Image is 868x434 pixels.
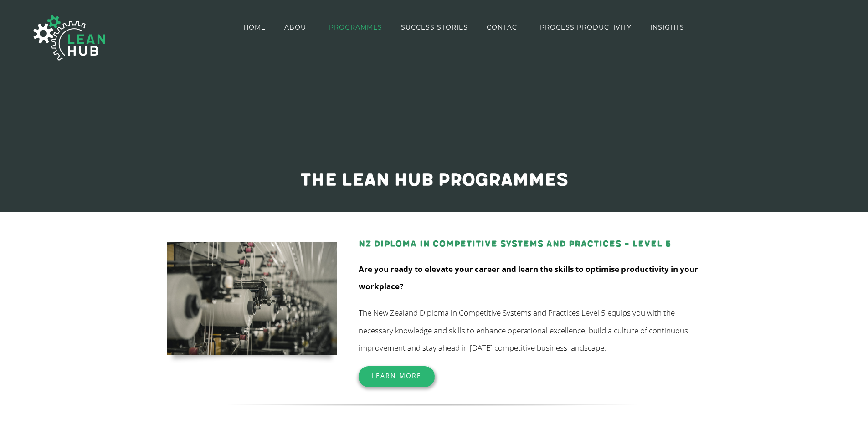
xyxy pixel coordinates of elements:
strong: Are you ready to elevate your career and learn the skills to optimise productivity in your workpl... [359,264,698,291]
span: The Lean Hub programmes [300,169,568,191]
span: PROGRAMMES [329,24,382,31]
span: PROCESS PRODUCTIVITY [540,24,632,31]
a: Learn More [359,366,435,385]
a: SUCCESS STORIES [401,1,468,53]
a: HOME [243,1,266,53]
span: The New Zealand Diploma in Competitive Systems and Practices Level 5 equips you with the necessar... [359,307,688,353]
a: ABOUT [284,1,310,53]
span: CONTACT [487,24,521,31]
a: INSIGHTS [650,1,684,53]
a: CONTACT [487,1,521,53]
span: INSIGHTS [650,24,684,31]
a: PROGRAMMES [329,1,382,53]
span: SUCCESS STORIES [401,24,468,31]
img: The Lean Hub | Optimising productivity with Lean Logo [24,5,115,70]
nav: Main Menu [243,1,684,53]
span: ABOUT [284,24,310,31]
img: kevin-limbri-mBXQCNKbq7E-unsplash [167,242,337,355]
a: NZ Diploma in Competitive Systems and Practices – Level 5 [359,239,671,249]
span: HOME [243,24,266,31]
span: Learn More [372,371,421,380]
a: PROCESS PRODUCTIVITY [540,1,632,53]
